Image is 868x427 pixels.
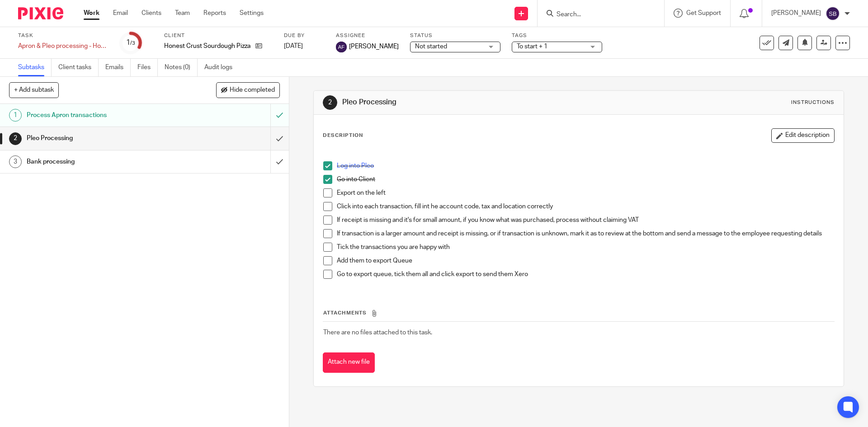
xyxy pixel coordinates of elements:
button: + Add subtask [9,82,59,98]
img: svg%3E [336,42,347,52]
a: Files [137,59,158,76]
a: Work [84,9,99,18]
div: Apron &amp; Pleo processing - Honest Crust Sourdough Pizza Ltd [18,42,108,51]
p: If receipt is missing and it's for small amount, if you know what was purchased, process without ... [337,216,834,225]
a: Emails [105,59,131,76]
p: Go to export queue, tick them all and click export to send them Xero [337,270,834,279]
div: Instructions [791,99,835,106]
h1: Process Apron transactions [27,108,183,122]
p: Go into Client [337,175,834,184]
button: Hide completed [216,82,280,98]
a: Team [175,9,190,18]
span: Attachments [323,310,367,315]
a: Reports [203,9,226,18]
span: To start + 1 [517,43,547,50]
p: [PERSON_NAME] [771,9,821,18]
label: Assignee [336,32,399,39]
p: Tick the transactions you are happy with [337,243,834,252]
label: Tags [512,32,602,39]
a: Subtasks [18,59,52,76]
h1: Bank processing [27,155,183,169]
div: 1 [9,109,22,122]
p: If transaction is a larger amount and receipt is missing, or if transaction is unknown, mark it a... [337,229,834,238]
a: Audit logs [204,59,239,76]
a: Notes (0) [165,59,198,76]
a: Email [113,9,128,18]
p: Add them to export Queue [337,256,834,265]
h1: Pleo Processing [27,131,183,145]
div: 3 [9,155,22,168]
a: Client tasks [58,59,99,76]
span: [PERSON_NAME] [349,42,399,51]
span: [DATE] [284,43,303,49]
span: Get Support [686,10,721,16]
label: Status [410,32,500,39]
label: Client [164,32,273,39]
a: Log into Pleo [337,163,374,169]
span: Not started [415,43,447,50]
p: Export on the left [337,188,834,197]
img: svg%3E [826,6,840,21]
span: Hide completed [230,87,275,94]
div: 2 [9,132,22,145]
p: Honest Crust Sourdough Pizza Ltd [164,42,251,51]
p: Description [323,132,363,139]
img: Pixie [18,7,63,19]
div: Apron & Pleo processing - Honest Crust Sourdough Pizza Ltd [18,42,108,51]
input: Search [556,11,637,19]
div: 2 [323,95,337,110]
a: Clients [142,9,161,18]
button: Edit description [771,128,835,143]
a: Settings [240,9,264,18]
label: Due by [284,32,325,39]
p: Click into each transaction, fill int he account code, tax and location correctly [337,202,834,211]
button: Attach new file [323,352,375,373]
span: There are no files attached to this task. [323,329,432,336]
label: Task [18,32,108,39]
div: 1 [126,38,135,48]
small: /3 [130,41,135,46]
h1: Pleo Processing [342,98,598,107]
